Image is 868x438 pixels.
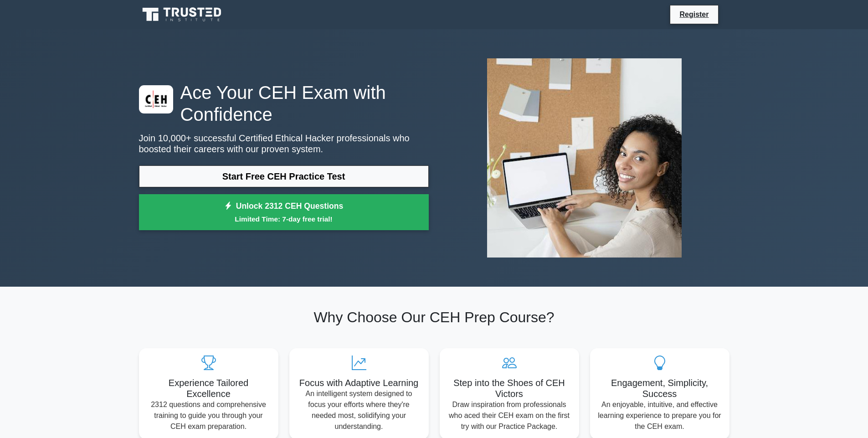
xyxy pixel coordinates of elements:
[150,214,417,224] small: Limited Time: 7-day free trial!
[297,377,421,388] h5: Focus with Adaptive Learning
[139,133,429,155] p: Join 10,000+ successful Certified Ethical Hacker professionals who boosted their careers with our...
[146,399,271,432] p: 2312 questions and comprehensive training to guide you through your CEH exam preparation.
[597,377,722,399] h5: Engagement, Simplicity, Success
[674,9,714,20] a: Register
[139,82,429,125] h1: Ace Your CEH Exam with Confidence
[597,399,722,432] p: An enjoyable, intuitive, and effective learning experience to prepare you for the CEH exam.
[139,165,429,187] a: Start Free CEH Practice Test
[139,194,429,231] a: Unlock 2312 CEH QuestionsLimited Time: 7-day free trial!
[139,309,729,326] h2: Why Choose Our CEH Prep Course?
[447,399,572,432] p: Draw inspiration from professionals who aced their CEH exam on the first try with our Practice Pa...
[146,377,271,399] h5: Experience Tailored Excellence
[297,388,421,432] p: An intelligent system designed to focus your efforts where they're needed most, solidifying your ...
[447,377,572,399] h5: Step into the Shoes of CEH Victors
